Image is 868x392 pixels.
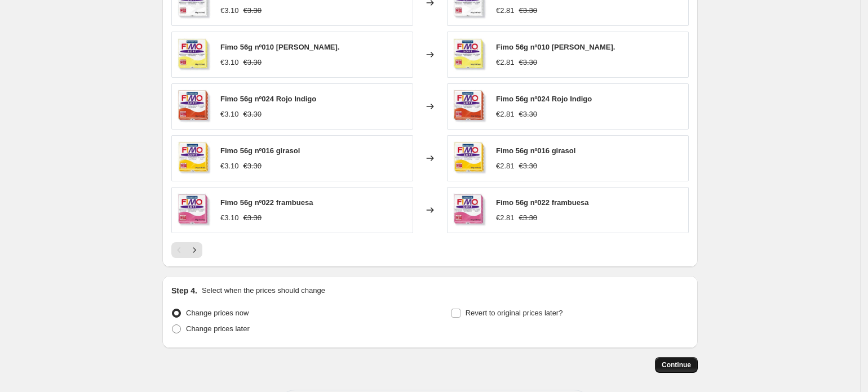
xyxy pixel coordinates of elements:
div: €3.10 [220,57,239,68]
button: Next [187,242,202,258]
span: Fimo 56g nº010 [PERSON_NAME]. [496,43,615,51]
span: Change prices now [186,309,249,317]
strike: €3.30 [519,161,538,172]
img: staedler-oferta-fimo-56g-n-10-limon-7253241233468_80x.jpg [178,38,211,72]
img: staedler-oferta-fimo-56g-n-24-rojo-indigo-7253241561148_80x.jpg [453,90,487,123]
button: Continue [655,357,698,373]
strike: €3.30 [519,109,538,120]
img: staedler-oferta-fimo-56g-n-10-limon-7253241233468_80x.jpg [453,38,487,72]
div: €2.81 [496,109,515,120]
div: €3.10 [220,109,239,120]
span: Fimo 56g nº016 girasol [220,146,300,155]
strike: €3.30 [519,212,538,224]
h2: Step 4. [171,285,197,296]
p: Select when the prices should change [202,285,325,296]
span: Fimo 56g nº022 frambuesa [496,198,588,207]
span: Fimo 56g nº022 frambuesa [220,198,313,207]
span: Fimo 56g nº010 [PERSON_NAME]. [220,43,339,51]
nav: Pagination [171,242,202,258]
span: Continue [662,360,691,369]
div: €3.10 [220,212,239,224]
img: staedler-oferta-fimo-56g-n-24-rojo-indigo-7253241561148_80x.jpg [178,90,211,123]
strike: €3.30 [243,212,262,224]
span: Change prices later [186,324,250,333]
div: €3.10 [220,5,239,16]
div: €3.10 [220,161,239,172]
span: Fimo 56g nº024 Rojo Indigo [220,95,316,103]
img: staedler-oferta-fimo-56g-n-16-girasol-7253241593916_80x.jpg [178,141,211,175]
div: €2.81 [496,5,515,16]
img: staedler-oferta-fimo-56g-n-22-frambuesa-7253241626684_80x.jpg [178,193,211,227]
strike: €3.30 [519,57,538,68]
strike: €3.30 [243,57,262,68]
span: Fimo 56g nº016 girasol [496,146,575,155]
div: €2.81 [496,57,515,68]
span: Fimo 56g nº024 Rojo Indigo [496,95,592,103]
strike: €3.30 [519,5,538,16]
div: €2.81 [496,212,515,224]
strike: €3.30 [243,109,262,120]
strike: €3.30 [243,5,262,16]
strike: €3.30 [243,161,262,172]
img: staedler-oferta-fimo-56g-n-16-girasol-7253241593916_80x.jpg [453,141,487,175]
div: €2.81 [496,161,515,172]
img: staedler-oferta-fimo-56g-n-22-frambuesa-7253241626684_80x.jpg [453,193,487,227]
span: Revert to original prices later? [466,309,563,317]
